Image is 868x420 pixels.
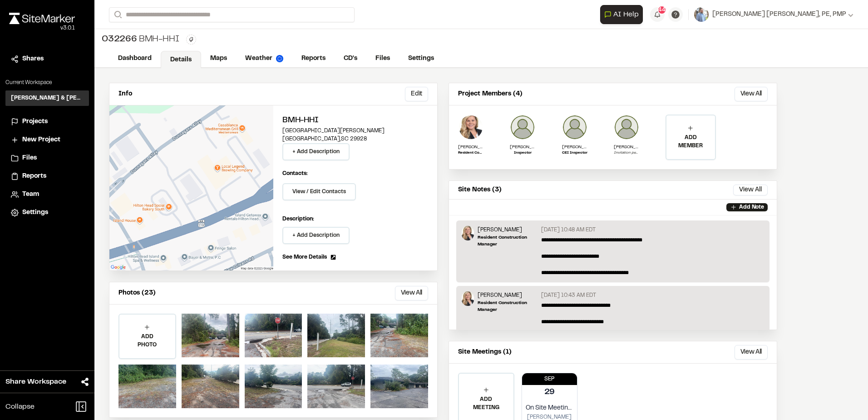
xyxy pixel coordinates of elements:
[201,50,236,67] a: Maps
[600,5,643,24] button: Open AI Assistant
[562,144,587,150] p: [PERSON_NAME]
[458,144,483,150] p: [PERSON_NAME]
[118,89,132,99] p: Info
[282,135,428,143] p: [GEOGRAPHIC_DATA] , SC 29928
[739,203,764,211] p: Add Note
[510,115,535,140] img: Jeb Crews
[11,94,84,102] h3: [PERSON_NAME] & [PERSON_NAME] Inc.
[694,7,853,22] button: [PERSON_NAME] [PERSON_NAME], PE, PMP
[544,386,555,399] p: 29
[109,50,161,67] a: Dashboard
[462,291,474,306] img: Elizabeth Sanders
[22,54,44,64] span: Shares
[712,10,846,20] span: [PERSON_NAME] [PERSON_NAME], PE, PMP
[22,208,48,218] span: Settings
[735,345,768,360] button: View All
[510,144,535,150] p: [PERSON_NAME]
[118,288,156,298] p: Photos (23)
[282,170,308,178] p: Contacts:
[11,117,84,127] a: Projects
[458,347,512,357] p: Site Meetings (1)
[236,50,292,67] a: Weather
[666,134,715,150] p: ADD MEMBER
[102,33,179,46] div: BMH-HHI
[735,87,768,101] button: View All
[526,403,574,413] p: On Site Meeting with MBK
[161,51,201,68] a: Details
[541,291,596,300] p: [DATE] 10:43 AM EDT
[292,50,335,67] a: Reports
[186,35,196,45] button: Edit Tags
[562,150,587,156] p: CEI Inspector
[478,226,537,234] p: [PERSON_NAME]
[459,395,513,412] p: ADD MEETING
[282,183,356,200] button: View / Edit Contacts
[733,185,768,195] button: View All
[282,115,428,127] h2: BMH-HHI
[541,226,596,234] p: [DATE] 10:48 AM EDT
[282,253,327,261] span: See More Details
[510,150,535,156] p: Inspector
[335,50,366,67] a: CD's
[11,153,84,163] a: Files
[5,401,35,412] span: Collapse
[458,185,502,195] p: Site Notes (3)
[405,87,428,101] button: Edit
[458,115,483,140] img: Elizabeth Sanders
[522,375,577,383] p: Sep
[22,190,39,200] span: Team
[11,190,84,200] a: Team
[282,127,428,135] p: [GEOGRAPHIC_DATA][PERSON_NAME]
[614,115,639,140] img: user_empty.png
[366,50,399,67] a: Files
[395,286,428,300] button: View All
[478,234,537,248] p: Resident Construction Manager
[282,227,350,244] button: + Add Description
[5,79,89,87] p: Current Workspace
[119,333,175,349] p: ADD PHOTO
[478,291,537,300] p: [PERSON_NAME]
[11,135,84,145] a: New Project
[11,54,84,64] a: Shares
[22,153,37,163] span: Files
[600,5,646,24] div: Open AI Assistant
[458,89,523,99] p: Project Members (4)
[458,150,483,156] p: Resident Construction Manager
[22,171,46,181] span: Reports
[102,33,137,46] span: 032266
[109,7,125,22] button: Search
[694,7,709,22] img: User
[9,24,75,32] div: Oh geez...please don't...
[478,300,537,313] p: Resident Construction Manager
[562,115,587,140] img: Joe Gillenwater
[613,9,639,20] span: AI Help
[462,226,474,240] img: Elizabeth Sanders
[5,376,66,387] span: Share Workspace
[276,55,283,62] img: precipai.png
[11,171,84,181] a: Reports
[650,7,665,22] button: 44
[282,143,350,160] button: + Add Description
[22,135,60,145] span: New Project
[614,144,639,150] p: [PERSON_NAME][EMAIL_ADDRESS][DOMAIN_NAME]
[11,208,84,218] a: Settings
[399,50,443,67] a: Settings
[658,6,666,14] span: 44
[282,215,428,223] p: Description:
[9,13,75,24] img: rebrand.png
[22,117,48,127] span: Projects
[614,150,639,156] p: Invitation pending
